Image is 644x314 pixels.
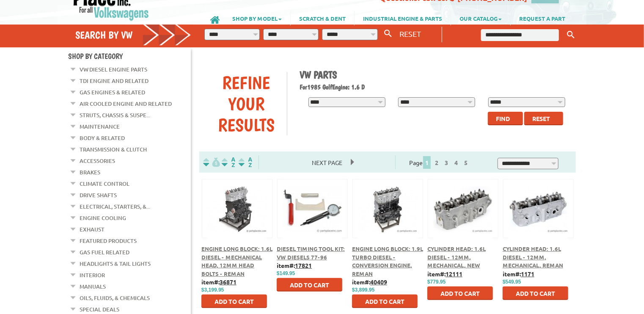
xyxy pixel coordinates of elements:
a: Maintenance [80,121,120,132]
a: 2 [433,159,440,166]
span: Add to Cart [290,281,329,289]
span: RESET [399,29,421,38]
b: item#: [277,262,312,269]
a: Exhaust [80,224,105,235]
span: $3,199.95 [201,287,224,293]
span: $779.95 [427,279,446,285]
a: 3 [443,159,450,166]
span: Reset [532,115,550,122]
a: Climate Control [80,178,129,189]
a: Engine Long Block: 1.6L Diesel - Mechanical Head, 12mm Head Bolts - Reman [201,245,272,277]
a: Air Cooled Engine and Related [80,98,172,109]
span: Add to Cart [215,297,254,305]
img: Sort by Headline [220,157,237,167]
a: Struts, Chassis & Suspe... [80,110,150,121]
a: Oils, Fluids, & Chemicals [80,292,150,303]
span: Add to Cart [516,289,555,297]
a: 4 [452,159,460,166]
u: 40409 [370,278,387,286]
a: Engine Cooling [80,212,126,223]
div: Page [395,155,484,169]
a: OUR CATALOG [451,11,510,25]
button: Add to Cart [503,286,568,300]
a: SCRATCH & DENT [291,11,354,25]
span: 1 [423,156,431,169]
h1: VW Parts [300,69,570,81]
u: 12111 [446,270,462,278]
a: Interior [80,270,105,281]
h4: Shop By Category [68,52,191,61]
button: Keyword Search [564,28,577,42]
a: Gas Fuel Related [80,247,129,258]
b: item#: [201,278,237,286]
a: Next Page [303,159,351,166]
span: Add to Cart [365,297,405,305]
a: Transmission & Clutch [80,144,147,155]
div: Refine Your Results [206,72,287,135]
a: Electrical, Starters, &... [80,201,150,212]
b: item#: [352,278,387,286]
button: Add to Cart [277,278,342,292]
a: Featured Products [80,235,137,246]
span: Next Page [303,156,351,169]
a: Gas Engines & Related [80,87,145,98]
a: REQUEST A PART [511,11,574,25]
span: $549.95 [503,279,521,285]
h2: 1985 Golf [300,83,570,91]
span: Engine: 1.6 D [333,83,365,91]
u: 1171 [521,270,534,278]
a: SHOP BY MODEL [224,11,290,25]
a: 5 [462,159,470,166]
button: Add to Cart [352,295,418,308]
a: INDUSTRIAL ENGINE & PARTS [355,11,451,25]
b: item#: [427,270,462,278]
a: Cylinder Head: 1.6L Diesel - 12mm, Mechanical, Reman [503,245,563,269]
a: Drive Shafts [80,190,117,201]
img: filterpricelow.svg [203,157,220,167]
button: Add to Cart [427,286,493,300]
a: Manuals [80,281,106,292]
button: Search By VW... [381,28,396,40]
button: Add to Cart [201,295,267,308]
span: For [300,83,308,91]
a: Brakes [80,167,100,178]
span: Find [496,115,510,122]
a: Accessories [80,155,115,166]
img: Sort by Sales Rank [237,157,254,167]
h4: Search by VW [75,29,191,41]
a: Body & Related [80,132,125,143]
span: $149.95 [277,270,295,276]
a: Cylinder Head: 1.6L Diesel - 12mm, Mechanical, New [427,245,486,269]
span: Add to Cart [440,289,480,297]
u: 36871 [220,278,237,286]
b: item#: [503,270,534,278]
a: Engine Long Block: 1.9L Turbo Diesel - Conversion Engine, Reman [352,245,423,277]
a: VW Diesel Engine Parts [80,64,147,75]
button: Find [488,112,523,125]
span: $3,899.95 [352,287,374,293]
u: 17821 [295,262,312,269]
button: Reset [524,112,563,125]
a: Diesel Timing Tool Kit: VW Diesels 77-96 [277,245,345,261]
a: TDI Engine and Related [80,75,149,86]
button: RESET [396,28,424,40]
a: Headlights & Tail Lights [80,258,151,269]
